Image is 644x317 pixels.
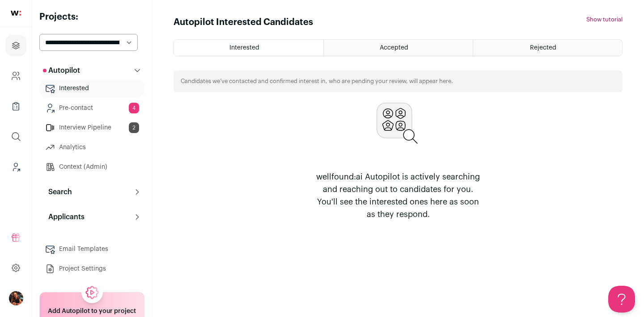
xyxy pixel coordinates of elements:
a: Company and ATS Settings [5,65,26,87]
h1: Autopilot Interested Candidates [174,16,313,29]
a: Rejected [473,40,622,56]
button: Applicants [39,208,144,226]
p: Search [43,187,72,197]
a: Project Settings [39,260,144,278]
button: Search [39,183,144,201]
a: Leads (Backoffice) [5,156,26,178]
span: Interested [229,45,259,51]
p: wellfound:ai Autopilot is actively searching and reaching out to candidates for you. You'll see t... [312,171,484,221]
iframe: Help Scout Beacon - Open [608,286,635,313]
span: 4 [129,103,139,113]
img: wellfound-shorthand-0d5821cbd27db2630d0214b213865d53afaa358527fdda9d0ea32b1df1b89c2c.svg [11,11,21,16]
button: Show tutorial [586,16,623,23]
p: Autopilot [43,65,80,76]
a: Company Lists [5,96,26,117]
h2: Projects: [39,11,144,23]
a: Analytics [39,138,144,156]
a: Interview Pipeline2 [39,119,144,137]
p: Candidates we’ve contacted and confirmed interest in, who are pending your review, will appear here. [181,78,453,85]
a: Accepted [324,40,473,56]
a: Projects [5,35,26,56]
p: Applicants [43,212,85,222]
img: 13968079-medium_jpg [9,291,23,305]
button: Autopilot [39,62,144,79]
a: Pre-contact4 [39,99,144,117]
a: Context (Admin) [39,158,144,176]
span: 2 [129,122,139,133]
h2: Add Autopilot to your project [48,307,136,316]
span: Rejected [530,45,556,51]
button: Open dropdown [9,291,23,305]
a: Interested [39,79,144,97]
a: Email Templates [39,240,144,258]
span: Accepted [380,45,408,51]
